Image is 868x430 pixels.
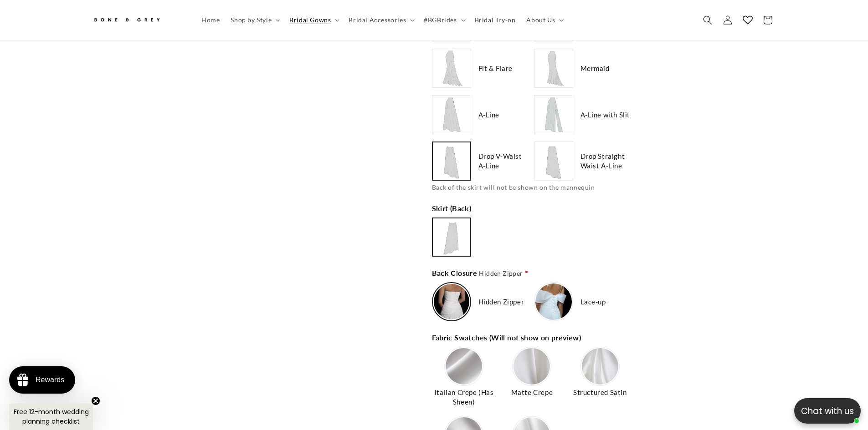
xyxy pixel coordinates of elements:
span: Bridal Accessories [349,16,406,24]
span: Italian Crepe (Has Sheen) [432,388,496,407]
span: Skirt (Back) [432,203,473,214]
span: Home [201,16,220,24]
span: Back Closure [432,268,523,278]
summary: About Us [521,10,567,30]
p: Chat with us [794,405,861,418]
img: Bone and Grey Bridal [92,13,161,28]
img: https://cdn.shopify.com/s/files/1/0750/3832/7081/files/mermaid_dee7e2e6-f0b9-4e85-9a0c-8360725759... [535,50,572,86]
span: Bridal Try-on [475,16,516,24]
summary: Bridal Gowns [284,10,343,30]
img: https://cdn.shopify.com/s/files/1/0750/3832/7081/files/1-Italian-Crepe_995fc379-4248-4617-84cd-83... [446,348,482,384]
img: https://cdn.shopify.com/s/files/1/0750/3832/7081/files/drop-v-waist-aline_-_back_458619ff-139d-4d... [434,219,469,255]
a: Bridal Try-on [469,10,521,30]
img: https://cdn.shopify.com/s/files/1/0750/3832/7081/files/drop-straight-waist-aline_17ac0158-d5ad-45... [535,143,572,179]
button: Close teaser [91,396,100,405]
img: https://cdn.shopify.com/s/files/1/0750/3832/7081/files/3-Matte-Crepe_80be2520-7567-4bc4-80bf-3eeb... [514,348,550,384]
span: Back of the skirt will not be shown on the mannequin [432,183,595,191]
img: https://cdn.shopify.com/s/files/1/0750/3832/7081/files/4-Satin.jpg?v=1756368085 [582,348,618,384]
div: Rewards [36,376,64,384]
span: Structured Satin [572,388,628,397]
span: A-Line [478,110,500,120]
span: Free 12-month wedding planning checklist [14,407,89,426]
div: Free 12-month wedding planning checklistClose teaser [9,404,93,430]
span: #BGBrides [424,16,457,24]
img: https://cdn.shopify.com/s/files/1/0750/3832/7081/files/fit_and_flare_4a72e90a-0f71-42d7-a592-d461... [433,50,470,86]
img: https://cdn.shopify.com/s/files/1/0750/3832/7081/files/Closure-lace-up.jpg?v=1756370613 [535,283,572,320]
a: Home [196,10,225,30]
span: Lace-up [580,297,606,307]
span: Drop V-Waist A-Line [478,152,530,171]
span: Hidden Zipper [479,269,523,277]
a: Bone and Grey Bridal [89,9,187,31]
summary: Search [698,10,718,30]
span: Shop by Style [231,16,272,24]
img: https://cdn.shopify.com/s/files/1/0750/3832/7081/files/Closure-zipper.png?v=1756370614 [434,284,469,319]
span: About Us [526,16,555,24]
span: Fabric Swatches (Will not show on preview) [432,332,583,343]
summary: Bridal Accessories [343,10,418,30]
summary: #BGBrides [418,10,469,30]
span: Mermaid [580,64,610,73]
img: https://cdn.shopify.com/s/files/1/0750/3832/7081/files/drop-v-waist-aline_078bfe7f-748c-4646-87b8... [434,143,469,179]
span: Matte Crepe [510,388,555,397]
span: Hidden Zipper [478,297,524,307]
span: Fit & Flare [478,64,513,73]
span: A-Line with Slit [580,110,631,120]
summary: Shop by Style [225,10,284,30]
button: Open chatbox [794,398,861,424]
img: https://cdn.shopify.com/s/files/1/0750/3832/7081/files/a-line_37bf069e-4231-4b1a-bced-7ad1a487183... [433,96,470,133]
span: Drop Straight Waist A-Line [580,152,632,171]
span: Bridal Gowns [289,16,331,24]
img: https://cdn.shopify.com/s/files/1/0750/3832/7081/files/a-line_slit_3a481983-194c-46fe-90b3-ce96d0... [535,96,572,133]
